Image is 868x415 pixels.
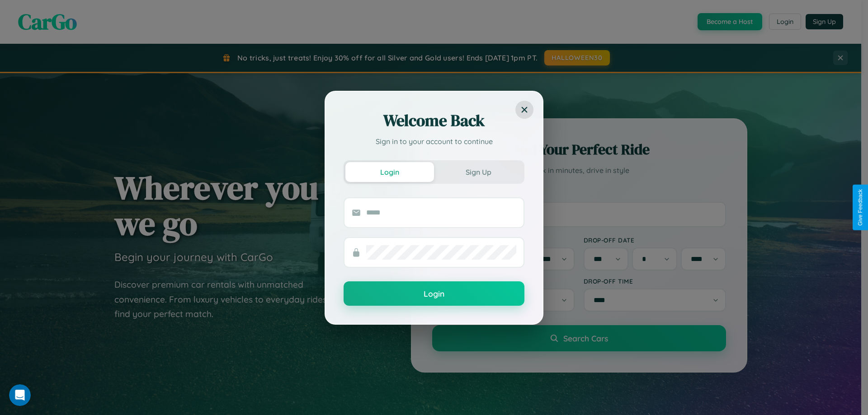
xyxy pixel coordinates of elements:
[344,136,524,147] p: Sign in to your account to continue
[345,162,434,182] button: Login
[857,189,863,226] div: Give Feedback
[9,384,31,406] iframe: Intercom live chat
[434,162,523,182] button: Sign Up
[344,281,524,306] button: Login
[344,110,524,131] h2: Welcome Back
